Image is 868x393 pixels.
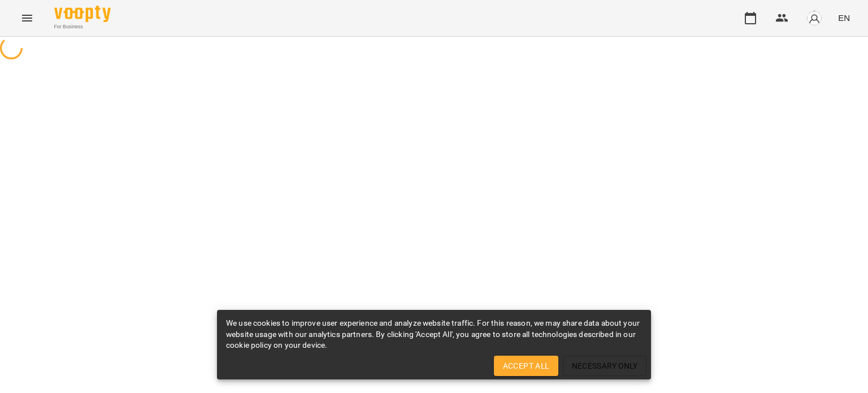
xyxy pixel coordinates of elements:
[806,10,822,26] img: avatar_s.png
[14,5,41,32] button: Menu
[834,7,854,28] button: EN
[54,23,111,31] span: For Business
[54,6,111,22] img: Voopty Logo
[838,12,850,24] span: EN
